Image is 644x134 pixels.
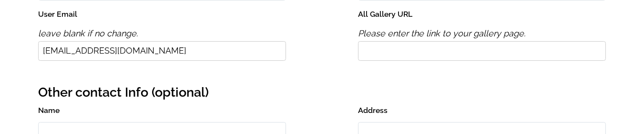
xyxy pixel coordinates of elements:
[38,104,286,117] label: Name
[358,104,606,117] label: Address
[38,81,606,104] h2: Other contact Info (optional)
[38,8,286,21] label: User Email
[38,28,138,38] span: leave blank if no change.
[358,8,606,21] label: All Gallery URL
[358,28,525,38] span: Please enter the link to your gallery page.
